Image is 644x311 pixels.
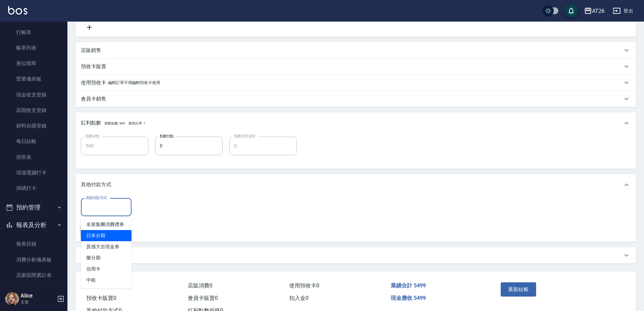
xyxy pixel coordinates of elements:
a: 排班表 [3,149,65,165]
a: 店家日報表 [3,283,65,299]
span: 名留集團消費禮券 [81,219,131,230]
span: 中租 [81,275,131,286]
span: 剩餘點數: 540 [105,121,125,125]
div: 其他付款方式 [76,174,636,196]
span: 現金應收 5499 [391,295,426,301]
span: 扣入金 0 [289,295,309,301]
span: 樂分期 [81,252,131,263]
label: 點數折抵金額 [234,134,255,139]
p: 店販銷售 [81,47,101,54]
a: 營業儀表板 [3,71,65,87]
button: 登出 [610,5,636,17]
span: 店販消費 0 [188,282,212,289]
p: 紅利點數 [81,119,145,127]
div: 紅利點數剩餘點數: 540換算比率: 1 [76,112,636,134]
a: 材料自購登錄 [3,118,65,134]
p: 其他付款方式 [81,181,111,188]
div: 預收卡販賣 [76,58,636,75]
span: 業績合計 5499 [391,282,426,289]
a: 座位開單 [3,56,65,71]
p: 主管 [21,299,55,305]
h5: Alice [21,292,55,299]
span: 日本分期 [81,230,131,241]
a: 現金收支登錄 [3,87,65,103]
span: 會員卡販賣 0 [188,295,218,301]
span: 質感大吉現金券 [81,241,131,252]
div: 使用預收卡編輯訂單不得編輯預收卡使用 [76,75,636,91]
span: 預收卡販賣 0 [86,295,116,301]
a: 每日結帳 [3,134,65,149]
a: 店家區間累計表 [3,267,65,283]
div: 會員卡銷售 [76,91,636,107]
span: 換算比率: 1 [128,121,145,125]
button: 重新結帳 [501,282,536,296]
a: 帳單列表 [3,40,65,56]
div: AT26 [592,7,605,15]
a: 掃碼打卡 [3,180,65,196]
a: 報表目錄 [3,236,65,252]
div: 備註及來源 [76,247,636,263]
img: Person [5,292,19,306]
div: 店販銷售 [76,42,636,58]
span: 信用卡 [81,263,131,275]
label: 點數給點 [86,134,100,139]
span: 使用預收卡 0 [289,282,319,289]
p: 預收卡販賣 [81,63,106,70]
label: 其他付款方式 [86,195,107,200]
p: 編輯訂單不得編輯預收卡使用 [108,79,160,86]
img: Logo [8,6,27,15]
button: AT26 [581,4,607,18]
button: 預約管理 [3,199,65,216]
p: 會員卡銷售 [81,95,106,103]
button: 報表及分析 [3,216,65,234]
a: 消費分析儀表板 [3,252,65,267]
a: 打帳單 [3,25,65,40]
a: 現場電腦打卡 [3,165,65,180]
label: 點數扣點 [160,134,174,139]
a: 高階收支登錄 [3,103,65,118]
button: save [564,4,578,18]
p: 使用預收卡 [81,79,106,86]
